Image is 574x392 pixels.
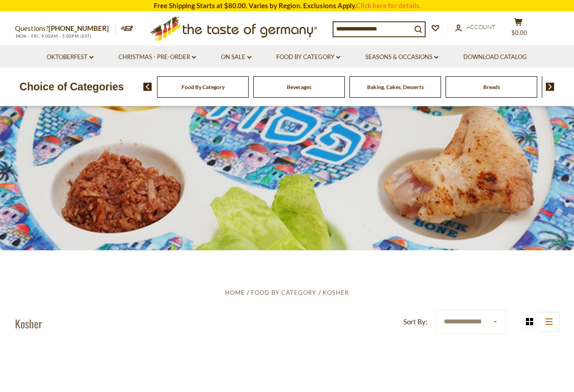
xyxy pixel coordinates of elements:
a: Home [225,289,245,296]
a: Food By Category [182,84,225,90]
a: Food By Category [251,289,316,296]
a: Food By Category [276,52,340,62]
a: Christmas - PRE-ORDER [118,52,196,62]
label: Sort By: [403,316,427,327]
a: Seasons & Occasions [365,52,438,62]
a: Download Catalog [463,52,527,62]
a: On Sale [221,52,251,62]
a: Baking, Cakes, Desserts [367,84,424,90]
a: Beverages [287,84,311,90]
p: Questions? [15,23,116,35]
a: Account [455,22,496,32]
h1: Kosher [15,317,42,330]
img: next arrow [546,83,554,91]
button: $0.00 [505,18,532,40]
a: Oktoberfest [47,52,93,62]
a: Kosher [323,289,349,296]
a: [PHONE_NUMBER] [49,24,109,32]
span: $0.00 [511,29,527,36]
a: Breads [483,84,500,90]
a: Click here for details. [356,1,421,10]
span: Account [466,23,496,30]
img: previous arrow [143,83,152,91]
span: MON - FRI, 9:00AM - 5:00PM (EST) [15,34,92,39]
